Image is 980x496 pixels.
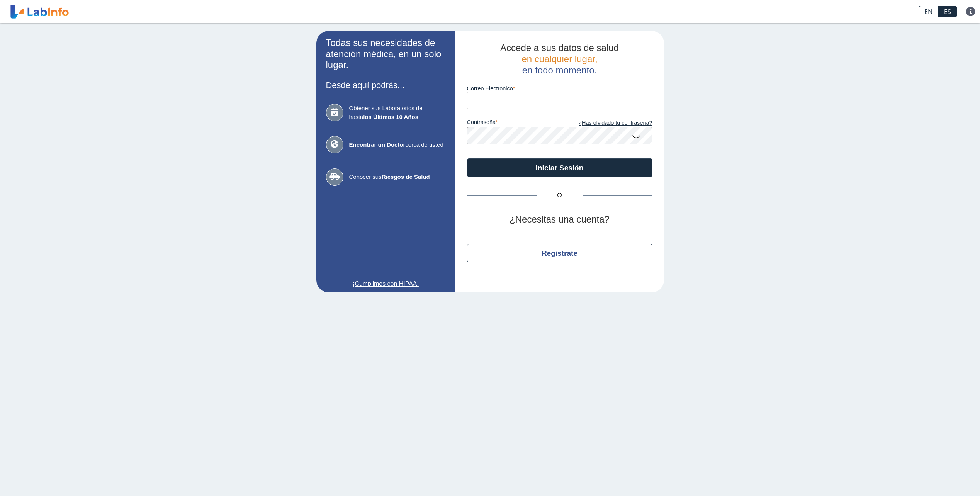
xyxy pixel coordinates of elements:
[537,191,583,200] span: O
[938,6,957,17] a: ES
[363,114,418,120] b: los Últimos 10 Años
[349,141,446,149] span: cerca de usted
[349,141,406,148] b: Encontrar un Doctor
[467,244,652,262] button: Regístrate
[467,85,652,92] label: Correo Electronico
[382,173,430,180] b: Riesgos de Salud
[500,42,619,53] span: Accede a sus datos de salud
[326,37,446,71] h2: Todas sus necesidades de atención médica, en un solo lugar.
[467,119,560,127] label: contraseña
[467,214,652,225] h2: ¿Necesitas una cuenta?
[349,173,446,182] span: Conocer sus
[349,104,446,121] span: Obtener sus Laboratorios de hasta
[919,6,938,17] a: EN
[522,65,597,75] span: en todo momento.
[467,158,652,177] button: Iniciar Sesión
[326,279,446,289] a: ¡Cumplimos con HIPAA!
[521,54,597,64] span: en cualquier lugar,
[326,80,446,90] h3: Desde aquí podrás...
[560,119,652,127] a: ¿Has olvidado tu contraseña?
